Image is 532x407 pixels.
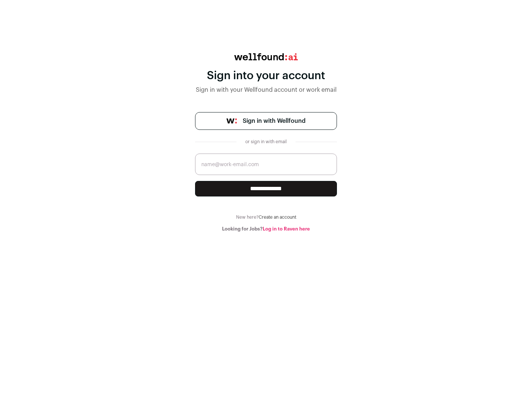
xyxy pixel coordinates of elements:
[263,226,310,231] a: Log in to Raven here
[259,215,296,219] a: Create an account
[195,69,337,83] div: Sign into your account
[242,139,290,145] div: or sign in with email
[226,118,237,124] img: wellfound-symbol-flush-black-fb3c872781a75f747ccb3a119075da62bfe97bd399995f84a933054e44a575c4.png
[195,85,337,94] div: Sign in with your Wellfound account or work email
[243,117,306,125] span: Sign in with Wellfound
[234,53,298,60] img: wellfound:ai
[195,112,337,130] a: Sign in with Wellfound
[195,214,337,220] div: New here?
[195,226,337,232] div: Looking for Jobs?
[195,154,337,175] input: name@work-email.com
